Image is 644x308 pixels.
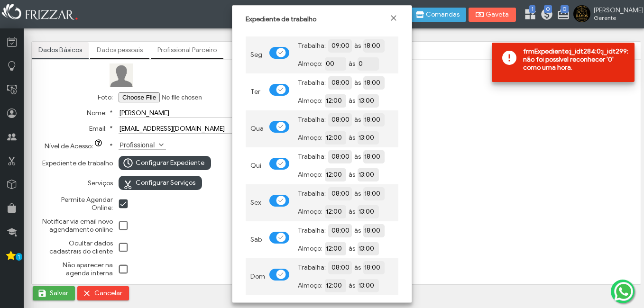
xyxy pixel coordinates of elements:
[246,15,316,23] span: Expediente de trabalho
[98,93,113,101] label: Foto:
[16,253,22,261] span: 1
[594,6,636,14] span: [PERSON_NAME]
[298,171,322,179] span: Almoço:
[88,179,113,187] label: Serviços
[50,286,68,300] span: Salvar
[42,196,113,212] label: Permite Agendar Online:
[409,8,466,22] button: Comandas
[87,109,113,117] label: Nome:
[298,226,326,235] span: Trabalha:
[573,5,639,24] a: [PERSON_NAME] Gerente
[486,11,509,18] span: Gaveta
[94,286,122,300] span: Cancelar
[544,5,552,13] span: 0
[469,8,516,22] button: Gaveta
[298,245,322,253] span: Almoço:
[557,8,566,23] a: 0
[298,281,322,290] span: Almoço:
[45,142,113,150] label: Nível de Acesso:
[42,217,113,234] label: Notificar via email novo agendamento online
[298,42,326,50] span: Trabalha:
[246,258,265,295] td: Dom
[246,147,265,184] td: Qui
[540,8,550,23] a: 0
[77,286,129,300] button: Cancelar
[298,60,322,68] span: Almoço:
[246,110,265,147] td: Qua
[594,14,636,21] span: Gerente
[32,42,89,58] a: Dados Básicos
[389,13,398,23] a: Fechar
[136,176,195,190] span: Configurar Serviços
[246,73,265,110] td: Ter
[298,97,322,105] span: Almoço:
[119,176,202,190] button: Configurar Serviços
[298,208,322,216] span: Almoço:
[136,156,204,170] span: Configurar Expediente
[298,134,322,142] span: Almoço:
[42,239,113,255] label: Ocultar dados cadastrais do cliente
[298,116,326,124] span: Trabalha:
[89,125,113,133] label: Email:
[119,156,211,170] button: Configurar Expediente
[612,280,635,303] img: whatsapp.png
[298,263,326,272] span: Trabalha:
[246,184,265,221] td: Sex
[298,190,326,198] span: Trabalha:
[246,221,265,258] td: Sab
[523,47,627,75] span: frmExpediente:j_idt284:0:j_idt299: não foi possível reconhecer '0' como uma hora.
[119,140,157,149] label: Profissional
[246,36,265,73] td: Seg
[42,159,113,167] label: Expediente de trabalho
[33,286,75,300] button: Salvar
[42,261,113,277] label: Não aparecer na agenda interna
[426,11,460,18] span: Comandas
[151,42,223,58] a: Profissional Parceiro
[298,79,326,87] span: Trabalha:
[93,139,106,149] button: Nível de Acesso:*
[524,8,533,23] a: 1
[90,42,149,58] a: Dados pessoais
[298,153,326,161] span: Trabalha:
[529,5,535,13] span: 1
[561,5,569,13] span: 0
